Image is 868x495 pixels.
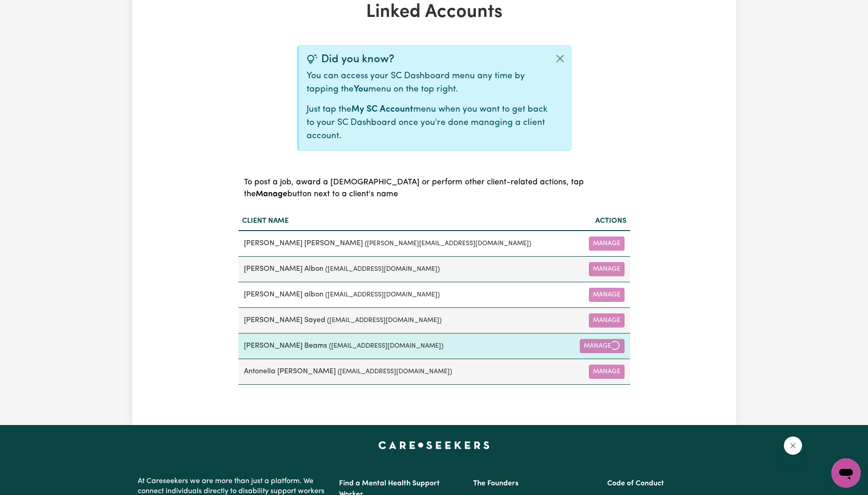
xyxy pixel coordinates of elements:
[238,333,568,359] td: [PERSON_NAME] Beams
[325,266,440,273] small: ( [EMAIL_ADDRESS][DOMAIN_NAME] )
[238,212,568,231] th: Client name
[238,231,568,257] td: [PERSON_NAME] [PERSON_NAME]
[5,6,55,14] span: Need any help?
[784,436,802,455] iframe: Close message
[238,256,568,282] td: [PERSON_NAME] Albon
[307,103,549,143] p: Just tap the menu when you want to get back to your SC Dashboard once you're done managing a clie...
[351,105,413,114] b: My SC Account
[329,343,443,350] small: ( [EMAIL_ADDRESS][DOMAIN_NAME] )
[354,85,368,94] b: You
[549,46,571,71] button: Close alert
[238,1,630,23] h1: Linked Accounts
[338,368,452,375] small: ( [EMAIL_ADDRESS][DOMAIN_NAME] )
[607,480,664,487] a: Code of Conduct
[327,317,442,324] small: ( [EMAIL_ADDRESS][DOMAIN_NAME] )
[256,190,287,198] b: Manage
[307,70,549,97] p: You can access your SC Dashboard menu any time by tapping the menu on the top right.
[238,307,568,333] td: [PERSON_NAME] Sayed
[238,282,568,307] td: [PERSON_NAME] albon
[473,480,518,487] a: The Founders
[307,53,549,66] div: Did you know?
[238,359,568,384] td: Antonella [PERSON_NAME]
[365,240,531,247] small: ( [PERSON_NAME][EMAIL_ADDRESS][DOMAIN_NAME] )
[831,458,861,488] iframe: Button to launch messaging window
[568,212,630,231] th: Actions
[325,291,440,298] small: ( [EMAIL_ADDRESS][DOMAIN_NAME] )
[238,166,630,212] caption: To post a job, award a [DEMOGRAPHIC_DATA] or perform other client-related actions, tap the button...
[378,441,490,449] a: Careseekers home page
